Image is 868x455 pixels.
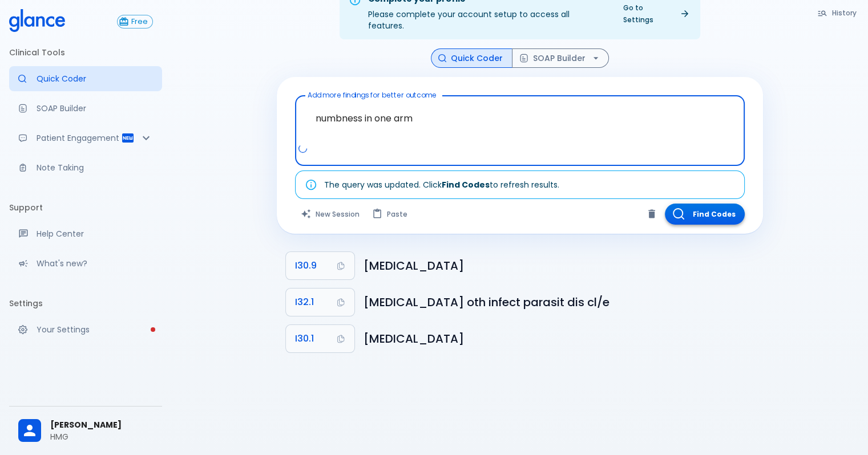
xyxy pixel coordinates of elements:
button: Paste from clipboard [366,204,414,225]
p: What's new? [37,258,153,269]
h6: Infective pericarditis [364,330,754,348]
p: SOAP Builder [37,103,153,114]
p: Patient Engagement [37,132,121,144]
button: Copy Code I30.1 to clipboard [286,325,354,352]
button: SOAP Builder [512,48,609,68]
p: Quick Coder [37,73,153,84]
button: Quick Coder [431,48,512,68]
div: [PERSON_NAME]HMG [9,411,162,450]
li: Support [9,194,162,221]
a: Get help from our support team [9,221,162,246]
h6: Acute pericarditis, unspecified [364,257,754,275]
li: Settings [9,290,162,317]
button: Clears all inputs and results. [295,204,366,225]
span: [PERSON_NAME] [50,419,153,431]
button: Copy Code I32.1 to clipboard [286,289,354,316]
a: Click to view or change your subscription [117,15,162,29]
div: Recent updates and feature releases [9,251,162,276]
span: Free [127,18,152,26]
span: I30.9 [295,258,317,274]
button: Clear [643,205,660,222]
h6: Pericarditis in other infectious and parasitic diseases classified elsewhere [364,293,754,311]
a: Advanced note-taking [9,155,162,180]
p: Note Taking [37,162,153,173]
span: I32.1 [295,294,314,310]
a: Please complete account setup [9,317,162,342]
button: Copy Code I30.9 to clipboard [286,252,354,279]
textarea: numbness in one arm [303,100,737,143]
p: HMG [50,431,153,442]
p: Your Settings [37,324,153,335]
button: History [812,5,863,21]
li: Clinical Tools [9,39,162,66]
div: The query was updated. Click to refresh results. [324,174,559,195]
div: Patient Reports & Referrals [9,125,162,151]
button: Free [117,15,153,29]
span: I30.1 [295,331,314,347]
a: Moramiz: Find ICD10AM codes instantly [9,66,162,91]
button: Find Codes [665,204,745,225]
a: Docugen: Compose a clinical documentation in seconds [9,96,162,121]
p: Help Center [37,228,153,239]
strong: Find Codes [442,179,490,190]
